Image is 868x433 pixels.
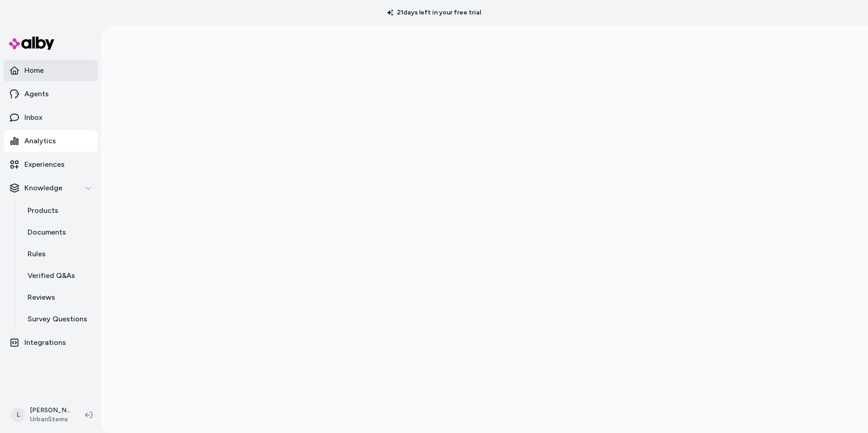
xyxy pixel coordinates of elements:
[4,107,98,128] a: Inbox
[382,8,486,17] p: 21 days left in your free trial
[19,308,98,330] a: Survey Questions
[28,249,46,259] p: Rules
[24,89,49,99] p: Agents
[5,400,78,429] button: L[PERSON_NAME]UrbanStems
[28,292,55,303] p: Reviews
[19,200,98,221] a: Products
[4,177,98,199] button: Knowledge
[30,406,71,415] p: [PERSON_NAME]
[24,337,66,348] p: Integrations
[19,221,98,243] a: Documents
[24,183,62,193] p: Knowledge
[28,205,58,216] p: Products
[28,227,66,238] p: Documents
[28,270,75,281] p: Verified Q&As
[24,112,42,123] p: Inbox
[4,332,98,353] a: Integrations
[9,37,54,50] img: alby Logo
[4,130,98,152] a: Analytics
[30,415,71,424] span: UrbanStems
[4,60,98,81] a: Home
[24,65,44,76] p: Home
[4,154,98,175] a: Experiences
[19,243,98,265] a: Rules
[4,83,98,105] a: Agents
[24,159,65,170] p: Experiences
[19,265,98,287] a: Verified Q&As
[11,408,25,422] span: L
[24,136,56,146] p: Analytics
[19,287,98,308] a: Reviews
[28,314,87,325] p: Survey Questions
